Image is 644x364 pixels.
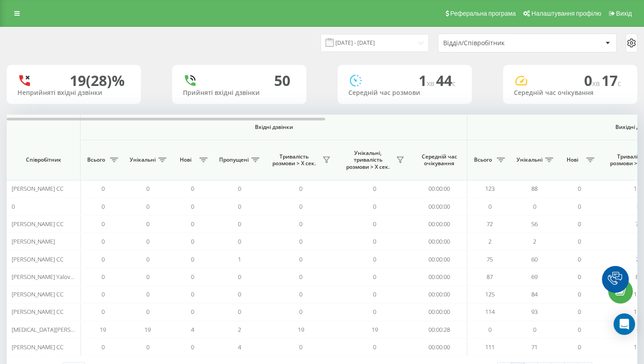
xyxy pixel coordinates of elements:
span: Унікальні [130,156,156,163]
span: 0 [191,273,194,281]
span: 88 [531,184,538,193]
span: Реферальна програма [450,10,516,17]
span: 0 [373,308,376,316]
span: Нові [561,156,584,163]
span: 0 [299,255,302,263]
span: 0 [578,220,581,228]
span: 114 [485,308,495,316]
span: 111 [634,343,643,351]
span: [PERSON_NAME] CC [12,220,64,228]
span: 0 [578,290,581,298]
span: Всього [472,156,494,163]
span: 0 [191,184,194,193]
span: 19 [100,325,106,334]
div: Середній час очікування [514,89,627,97]
span: 0 [578,273,581,281]
span: 0 [238,273,241,281]
span: [PERSON_NAME] [12,237,55,245]
span: 0 [146,184,149,193]
span: 69 [531,273,538,281]
span: 2 [533,237,536,245]
span: 0 [637,325,640,334]
span: 0 [578,308,581,316]
span: 0 [373,220,376,228]
span: 0 [191,255,194,263]
span: 93 [531,308,538,316]
span: 0 [146,220,149,228]
span: 0 [146,202,149,210]
span: 123 [485,184,495,193]
span: 72 [636,220,642,228]
span: 4 [191,325,194,334]
span: 0 [299,273,302,281]
td: 00:00:00 [411,303,467,321]
span: 0 [584,71,602,90]
span: хв [592,78,602,88]
span: [MEDICAL_DATA][PERSON_NAME] CC [12,325,107,334]
span: 0 [299,220,302,228]
span: 0 [299,237,302,245]
span: 0 [146,237,149,245]
span: 0 [146,290,149,298]
span: 2 [488,237,491,245]
span: 87 [636,273,642,281]
span: 44 [436,71,456,90]
span: 0 [238,237,241,245]
span: 0 [488,202,491,210]
span: 0 [191,237,194,245]
span: 0 [191,290,194,298]
span: Унікальні, тривалість розмови > Х сек. [342,150,394,171]
span: 0 [578,184,581,193]
span: 0 [299,308,302,316]
span: 125 [485,290,495,298]
span: 0 [191,308,194,316]
span: Співробітник [14,156,72,163]
span: 0 [373,255,376,263]
span: 0 [488,325,491,334]
span: 123 [634,184,643,193]
span: 0 [373,290,376,298]
span: 0 [102,255,105,263]
span: 19 [298,325,304,334]
td: 00:00:00 [411,286,467,303]
span: Всього [85,156,107,163]
span: [PERSON_NAME] CC [12,290,64,298]
td: 00:00:00 [411,268,467,286]
span: 0 [102,184,105,193]
td: 00:00:00 [411,250,467,268]
span: [PERSON_NAME] CC [12,308,64,316]
span: 0 [373,273,376,281]
span: 71 [531,343,538,351]
div: Прийняті вхідні дзвінки [183,89,296,97]
span: [PERSON_NAME] Yalovenko CC [12,273,92,281]
span: 0 [299,343,302,351]
span: Унікальні [517,156,542,163]
span: 0 [578,325,581,334]
span: 0 [299,184,302,193]
span: 0 [191,220,194,228]
span: 0 [238,290,241,298]
span: Середній час очікування [418,153,460,167]
td: 00:00:00 [411,197,467,215]
span: 0 [299,290,302,298]
span: 17 [602,71,621,90]
span: 0 [102,290,105,298]
span: c [618,78,621,88]
span: 0 [102,273,105,281]
span: 19 [144,325,151,334]
span: 72 [487,220,493,228]
span: 0 [578,237,581,245]
span: [PERSON_NAME] CC [12,184,64,193]
div: Open Intercom Messenger [614,313,635,335]
td: 00:00:00 [411,180,467,197]
span: 0 [533,202,536,210]
span: 0 [146,343,149,351]
span: 111 [485,343,495,351]
span: 0 [102,343,105,351]
td: 00:00:00 [411,233,467,250]
span: 0 [102,220,105,228]
td: 00:00:00 [411,215,467,233]
span: 56 [531,220,538,228]
span: 75 [487,255,493,263]
span: Нові [174,156,197,163]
